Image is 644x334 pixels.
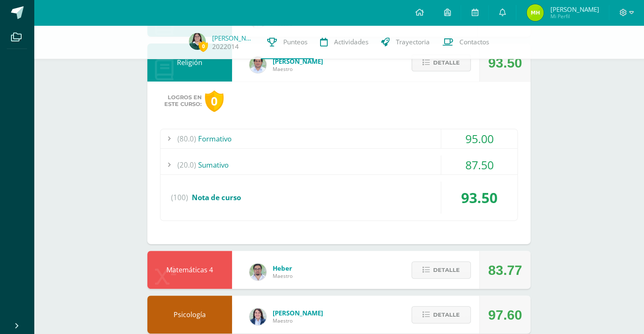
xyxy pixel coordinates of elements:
[441,155,517,174] div: 87.50
[261,25,314,59] a: Punteos
[436,25,495,59] a: Contactos
[147,296,232,334] div: Psicología
[433,262,460,278] span: Detalle
[249,263,266,280] img: 00229b7027b55c487e096d516d4a36c4.png
[433,55,460,71] span: Detalle
[273,309,323,317] span: [PERSON_NAME]
[199,41,208,52] span: 0
[212,42,239,51] a: 2022014
[249,56,266,73] img: f767cae2d037801592f2ba1a5db71a2a.png
[488,44,522,82] div: 93.50
[412,54,471,71] button: Detalle
[283,38,307,46] span: Punteos
[273,264,293,272] span: Heber
[147,251,232,289] div: Matemáticas 4
[177,155,196,174] span: (20.0)
[273,272,293,280] span: Maestro
[212,34,254,42] a: [PERSON_NAME]
[334,38,368,46] span: Actividades
[171,182,188,214] span: (100)
[488,296,522,334] div: 97.60
[396,38,430,46] span: Trayectoria
[441,129,517,148] div: 95.00
[527,4,544,21] img: 8cfee9302e94c67f695fad48b611364c.png
[164,94,202,108] span: Logros en este curso:
[459,38,489,46] span: Contactos
[441,182,517,214] div: 93.50
[249,308,266,325] img: 101204560ce1c1800cde82bcd5e5712f.png
[273,317,323,324] span: Maestro
[550,5,599,14] span: [PERSON_NAME]
[177,129,196,148] span: (80.0)
[273,65,323,73] span: Maestro
[160,155,517,174] div: Sumativo
[375,25,436,59] a: Trayectoria
[205,90,224,112] div: 0
[412,261,471,279] button: Detalle
[160,129,517,148] div: Formativo
[488,251,522,289] div: 83.77
[433,307,460,323] span: Detalle
[192,193,241,202] span: Nota de curso
[314,25,375,59] a: Actividades
[550,13,599,20] span: Mi Perfil
[147,43,232,81] div: Religión
[412,306,471,323] button: Detalle
[189,33,206,50] img: 3e3fd6e5ab412e34de53ec92eb8dbd43.png
[273,57,323,65] span: [PERSON_NAME]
